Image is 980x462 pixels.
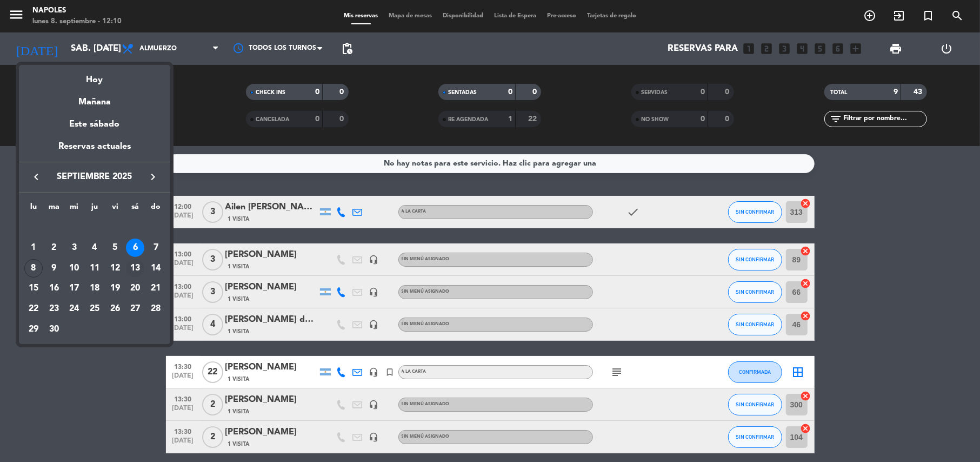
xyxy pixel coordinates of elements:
div: 1 [24,239,43,257]
td: 7 de septiembre de 2025 [145,237,166,258]
td: 20 de septiembre de 2025 [125,278,146,299]
td: 19 de septiembre de 2025 [105,278,125,299]
th: sábado [125,201,146,217]
td: 30 de septiembre de 2025 [44,319,64,340]
div: 24 [65,300,83,318]
div: 8 [24,259,43,278]
th: jueves [84,201,105,217]
td: 26 de septiembre de 2025 [105,299,125,319]
div: 19 [106,279,124,298]
div: 3 [65,239,83,257]
td: 15 de septiembre de 2025 [23,278,44,299]
td: 8 de septiembre de 2025 [23,258,44,279]
td: 23 de septiembre de 2025 [44,299,64,319]
div: 29 [24,320,43,339]
div: 21 [146,279,165,298]
div: 26 [106,300,124,318]
div: 10 [65,259,83,278]
td: 27 de septiembre de 2025 [125,299,146,319]
div: 17 [65,279,83,298]
td: 29 de septiembre de 2025 [23,319,44,340]
td: 22 de septiembre de 2025 [23,299,44,319]
i: keyboard_arrow_right [146,170,159,183]
th: viernes [105,201,125,217]
div: Reservas actuales [19,140,170,162]
td: 13 de septiembre de 2025 [125,258,146,279]
div: 28 [146,300,165,318]
td: 18 de septiembre de 2025 [84,278,105,299]
td: 14 de septiembre de 2025 [145,258,166,279]
td: 6 de septiembre de 2025 [125,237,146,258]
td: 10 de septiembre de 2025 [64,258,84,279]
td: 28 de septiembre de 2025 [145,299,166,319]
td: 24 de septiembre de 2025 [64,299,84,319]
div: 23 [45,300,63,318]
td: 25 de septiembre de 2025 [84,299,105,319]
div: 14 [146,259,165,278]
div: 16 [45,279,63,298]
div: 22 [24,300,43,318]
button: keyboard_arrow_right [143,170,163,184]
td: 3 de septiembre de 2025 [64,237,84,258]
div: 18 [85,279,104,298]
td: 9 de septiembre de 2025 [44,258,64,279]
div: 13 [126,259,144,278]
th: domingo [145,201,166,217]
div: 7 [146,239,165,257]
td: 12 de septiembre de 2025 [105,258,125,279]
span: septiembre 2025 [46,170,143,184]
td: SEP. [23,217,166,237]
div: 9 [45,259,63,278]
td: 11 de septiembre de 2025 [84,258,105,279]
div: 20 [126,279,144,298]
div: Mañana [19,87,170,109]
div: 27 [126,300,144,318]
div: 2 [45,239,63,257]
th: lunes [23,201,44,217]
div: 5 [106,239,124,257]
td: 2 de septiembre de 2025 [44,237,64,258]
td: 4 de septiembre de 2025 [84,237,105,258]
td: 16 de septiembre de 2025 [44,278,64,299]
div: 4 [85,239,104,257]
td: 1 de septiembre de 2025 [23,237,44,258]
td: 17 de septiembre de 2025 [64,278,84,299]
div: Este sábado [19,109,170,140]
div: 30 [45,320,63,339]
div: 12 [106,259,124,278]
div: 25 [85,300,104,318]
th: martes [44,201,64,217]
i: keyboard_arrow_left [30,170,43,183]
td: 21 de septiembre de 2025 [145,278,166,299]
div: Hoy [19,65,170,87]
div: 6 [126,239,144,257]
th: miércoles [64,201,84,217]
div: 11 [85,259,104,278]
td: 5 de septiembre de 2025 [105,237,125,258]
div: 15 [24,279,43,298]
button: keyboard_arrow_left [26,170,46,184]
